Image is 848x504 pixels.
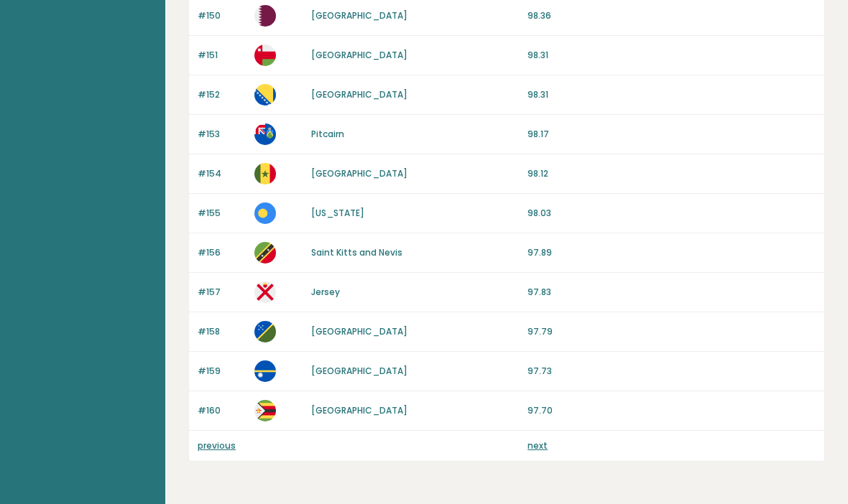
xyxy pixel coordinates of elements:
[198,9,246,22] p: #150
[254,360,276,382] img: nr.svg
[254,242,276,263] img: kn.svg
[527,128,816,141] p: 98.17
[254,321,276,342] img: sb.svg
[198,246,246,259] p: #156
[527,404,816,417] p: 97.70
[254,202,276,224] img: pw.svg
[254,5,276,27] img: qa.svg
[198,404,246,417] p: #160
[198,49,246,62] p: #151
[311,325,407,337] a: [GEOGRAPHIC_DATA]
[198,286,246,299] p: #157
[527,246,816,259] p: 97.89
[198,439,236,452] a: previous
[311,365,407,377] a: [GEOGRAPHIC_DATA]
[527,439,548,452] a: next
[311,286,340,298] a: Jersey
[311,128,344,140] a: Pitcairn
[198,88,246,101] p: #152
[311,246,402,258] a: Saint Kitts and Nevis
[311,207,364,219] a: [US_STATE]
[311,9,407,22] a: [GEOGRAPHIC_DATA]
[254,45,276,66] img: om.svg
[254,123,276,145] img: pn.svg
[527,365,816,378] p: 97.73
[254,400,276,421] img: zw.svg
[311,404,407,416] a: [GEOGRAPHIC_DATA]
[198,365,246,378] p: #159
[198,167,246,180] p: #154
[254,281,276,303] img: je.svg
[527,49,816,62] p: 98.31
[254,163,276,185] img: sn.svg
[311,49,407,61] a: [GEOGRAPHIC_DATA]
[527,9,816,22] p: 98.36
[198,207,246,220] p: #155
[311,167,407,179] a: [GEOGRAPHIC_DATA]
[527,286,816,299] p: 97.83
[198,325,246,338] p: #158
[311,88,407,101] a: [GEOGRAPHIC_DATA]
[198,128,246,141] p: #153
[254,84,276,106] img: ba.svg
[527,88,816,101] p: 98.31
[527,167,816,180] p: 98.12
[527,325,816,338] p: 97.79
[527,207,816,220] p: 98.03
